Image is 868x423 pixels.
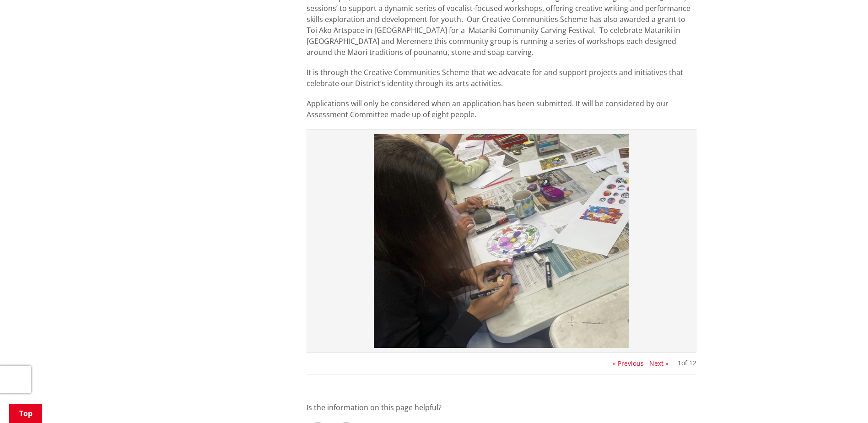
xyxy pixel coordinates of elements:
button: Next » [649,360,669,367]
button: « Previous [613,360,644,367]
p: Applications will only be considered when an application has been submitted. It will be considere... [307,98,696,120]
p: It is through the Creative Communities Scheme that we advocate for and support projects and initi... [307,67,696,89]
a: Top [9,404,42,423]
iframe: Messenger Launcher [826,385,859,418]
img: 80 [312,134,691,348]
p: Is the information on this page helpful? [307,402,696,413]
span: 1 [678,358,681,367]
div: of 12 [678,360,696,366]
